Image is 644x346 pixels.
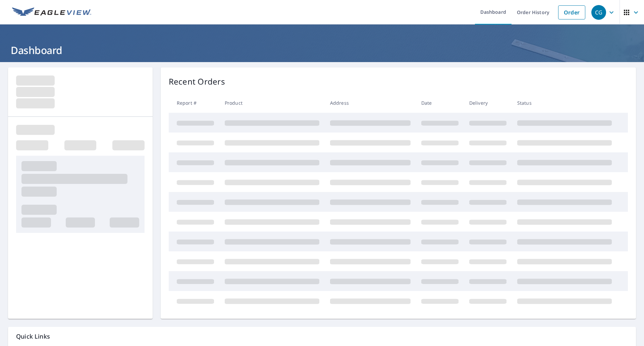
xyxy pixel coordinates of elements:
h1: Dashboard [8,43,636,57]
th: Address [325,93,416,113]
th: Status [512,93,617,113]
th: Report # [169,93,219,113]
th: Delivery [464,93,512,113]
div: CG [591,5,606,20]
img: EV Logo [12,7,91,17]
a: Order [558,5,585,19]
th: Product [219,93,325,113]
p: Recent Orders [169,76,225,88]
th: Date [416,93,464,113]
p: Quick Links [16,332,628,341]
